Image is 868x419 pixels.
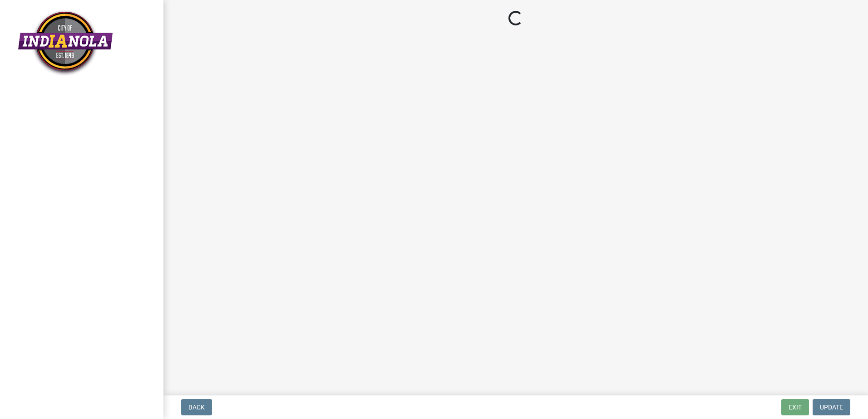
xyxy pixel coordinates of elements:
img: City of Indianola, Iowa [18,10,113,76]
span: Update [820,404,843,411]
button: Back [181,399,212,415]
span: Back [188,404,205,411]
button: Update [813,399,850,415]
button: Exit [781,399,809,415]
